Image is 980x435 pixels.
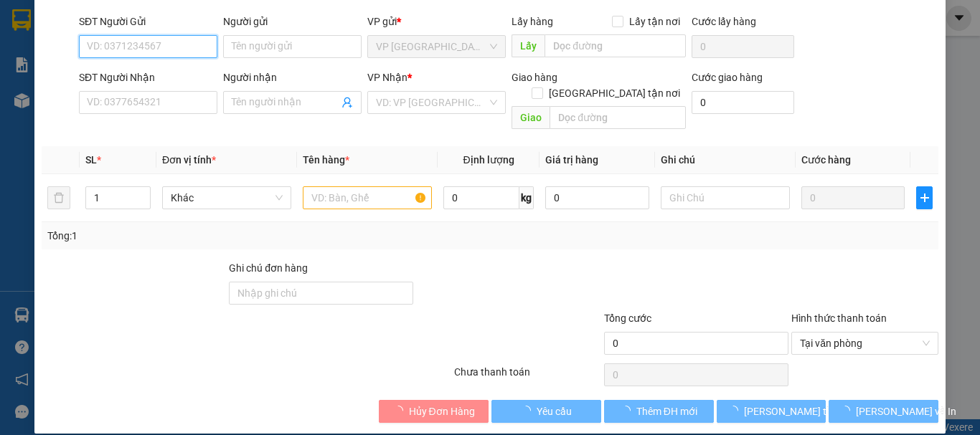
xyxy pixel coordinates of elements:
[512,72,557,83] span: Giao hàng
[367,72,407,83] span: VP Nhận
[550,106,686,129] input: Dọc đường
[856,403,956,419] span: [PERSON_NAME] và In
[341,97,353,108] span: user-add
[512,16,553,27] span: Lấy hàng
[223,70,362,85] div: Người nhận
[545,154,598,166] span: Giá trị hàng
[79,14,217,29] div: SĐT Người Gửi
[367,14,506,29] div: VP gửi
[379,400,489,423] button: Hủy Đơn Hàng
[303,154,349,166] span: Tên hàng
[692,35,794,58] input: Cước lấy hàng
[162,154,216,166] span: Đơn vị tính
[47,186,70,209] button: delete
[463,154,514,166] span: Định lượng
[692,16,756,27] label: Cước lấy hàng
[800,333,930,354] span: Tại văn phòng
[655,146,796,174] th: Ghi chú
[829,400,938,423] button: [PERSON_NAME] và In
[545,34,686,57] input: Dọc đường
[621,406,636,416] span: loading
[543,85,686,101] span: [GEOGRAPHIC_DATA] tận nơi
[85,154,97,166] span: SL
[491,400,601,423] button: Yêu cầu
[223,14,362,29] div: Người gửi
[636,403,697,419] span: Thêm ĐH mới
[604,400,714,423] button: Thêm ĐH mới
[917,192,932,204] span: plus
[409,403,475,419] span: Hủy Đơn Hàng
[692,72,763,83] label: Cước giao hàng
[47,228,380,244] div: Tổng: 1
[717,400,826,423] button: [PERSON_NAME] thay đổi
[744,403,859,419] span: [PERSON_NAME] thay đổi
[376,36,497,57] span: VP Tây Ninh
[519,186,534,209] span: kg
[512,106,550,129] span: Giao
[916,186,933,209] button: plus
[229,262,308,274] label: Ghi chú đơn hàng
[521,406,537,416] span: loading
[453,364,603,389] div: Chưa thanh toán
[537,403,572,419] span: Yêu cầu
[840,406,856,416] span: loading
[303,186,432,209] input: VD: Bàn, Ghế
[801,154,851,166] span: Cước hàng
[801,186,905,209] input: 0
[171,187,283,209] span: Khác
[393,406,409,416] span: loading
[661,186,790,209] input: Ghi Chú
[79,70,217,85] div: SĐT Người Nhận
[692,91,794,114] input: Cước giao hàng
[512,34,545,57] span: Lấy
[229,282,413,305] input: Ghi chú đơn hàng
[791,312,887,324] label: Hình thức thanh toán
[728,406,744,416] span: loading
[604,312,651,324] span: Tổng cước
[623,14,686,29] span: Lấy tận nơi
